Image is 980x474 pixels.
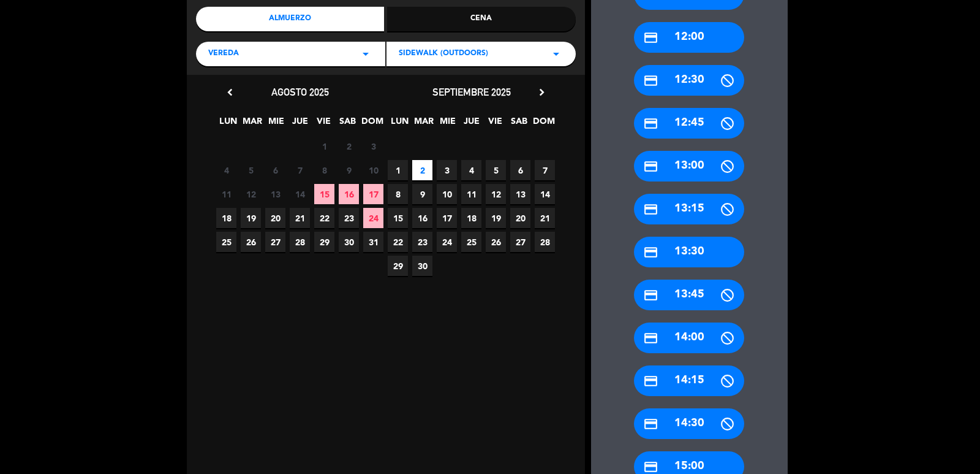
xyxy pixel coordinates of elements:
[461,232,481,252] span: 25
[643,202,658,217] i: credit_card
[363,232,383,252] span: 31
[218,114,238,134] span: LUN
[265,208,285,228] span: 20
[535,232,555,252] span: 28
[412,160,432,180] span: 2
[643,116,658,131] i: credit_card
[634,108,744,139] div: 12:45
[241,232,261,252] span: 26
[265,184,285,204] span: 13
[337,114,358,134] span: SAB
[485,114,505,134] span: VIE
[510,232,530,252] span: 27
[314,114,334,134] span: VIE
[388,208,408,228] span: 15
[241,160,261,180] span: 5
[390,114,410,134] span: LUN
[634,151,744,182] div: 13:00
[412,256,432,276] span: 30
[412,184,432,204] span: 9
[412,208,432,228] span: 16
[634,22,744,53] div: 12:00
[265,232,285,252] span: 27
[643,30,658,45] i: credit_card
[510,184,530,204] span: 13
[314,232,334,252] span: 29
[216,232,236,252] span: 25
[290,232,310,252] span: 28
[399,48,488,60] span: Sidewalk (OUTDOORS)
[266,114,286,134] span: MIE
[388,184,408,204] span: 8
[535,184,555,204] span: 14
[486,160,506,180] span: 5
[486,184,506,204] span: 12
[339,208,359,228] span: 23
[643,416,658,432] i: credit_card
[634,408,744,439] div: 14:30
[216,208,236,228] span: 18
[290,208,310,228] span: 21
[388,256,408,276] span: 29
[314,136,334,156] span: 1
[196,7,385,31] div: Almuerzo
[634,194,744,224] div: 13:15
[461,160,481,180] span: 4
[314,184,334,204] span: 15
[363,208,383,228] span: 24
[412,232,432,252] span: 23
[437,114,458,134] span: MIE
[290,160,310,180] span: 7
[314,160,334,180] span: 8
[643,373,658,389] i: credit_card
[216,184,236,204] span: 11
[486,232,506,252] span: 26
[509,114,529,134] span: SAB
[437,184,457,204] span: 10
[388,232,408,252] span: 22
[461,208,481,228] span: 18
[643,159,658,174] i: credit_card
[535,208,555,228] span: 21
[634,237,744,267] div: 13:30
[208,48,239,60] span: Vereda
[643,73,658,88] i: credit_card
[643,331,658,346] i: credit_card
[437,208,457,228] span: 17
[535,160,555,180] span: 7
[486,208,506,228] span: 19
[437,232,457,252] span: 24
[265,160,285,180] span: 6
[242,114,262,134] span: MAR
[339,232,359,252] span: 30
[361,114,382,134] span: DOM
[437,160,457,180] span: 3
[533,114,553,134] span: DOM
[413,114,434,134] span: MAR
[535,86,548,99] i: chevron_right
[290,114,310,134] span: JUE
[358,47,373,61] i: arrow_drop_down
[387,7,576,31] div: Cena
[643,245,658,260] i: credit_card
[634,65,744,96] div: 12:30
[271,86,329,98] span: agosto 2025
[339,184,359,204] span: 16
[339,136,359,156] span: 2
[216,160,236,180] span: 4
[461,184,481,204] span: 11
[643,288,658,303] i: credit_card
[363,160,383,180] span: 10
[634,280,744,310] div: 13:45
[224,86,236,99] i: chevron_left
[634,365,744,396] div: 14:15
[363,136,383,156] span: 3
[510,160,530,180] span: 6
[388,160,408,180] span: 1
[241,208,261,228] span: 19
[290,184,310,204] span: 14
[549,47,563,61] i: arrow_drop_down
[363,184,383,204] span: 17
[432,86,511,98] span: septiembre 2025
[241,184,261,204] span: 12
